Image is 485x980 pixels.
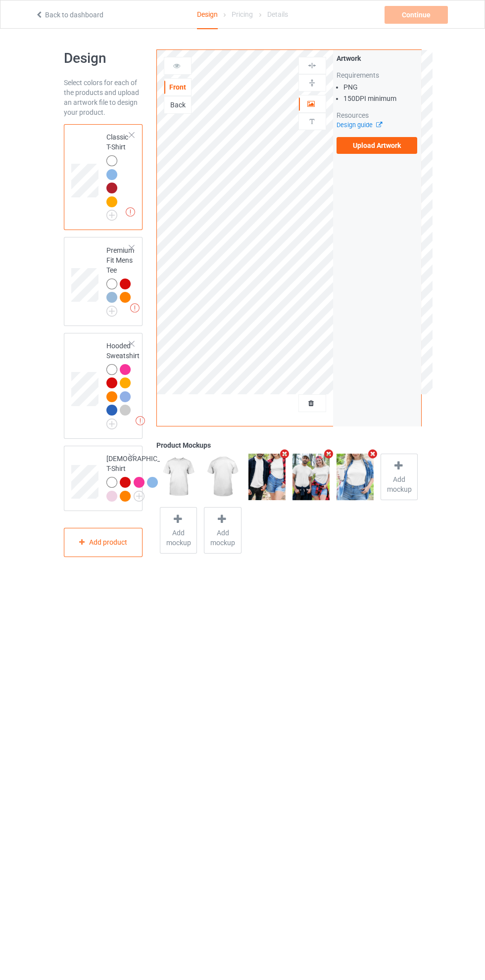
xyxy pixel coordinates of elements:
[197,0,218,29] div: Design
[204,528,241,548] span: Add mockup
[307,117,317,126] img: svg%3E%0A
[337,53,418,63] div: Artwork
[337,137,418,154] label: Upload Artwork
[64,49,143,67] h1: Design
[204,507,241,554] div: Add mockup
[164,100,191,110] div: Back
[106,210,117,221] img: svg+xml;base64,PD94bWwgdmVyc2lvbj0iMS4wIiBlbmNvZGluZz0iVVRGLTgiPz4KPHN2ZyB3aWR0aD0iMjJweCIgaGVpZ2...
[156,440,421,450] div: Product Mockups
[337,110,418,120] div: Resources
[160,454,197,500] img: regular.jpg
[248,454,286,500] img: regular.jpg
[164,82,191,92] div: Front
[106,419,117,429] img: svg+xml;base64,PD94bWwgdmVyc2lvbj0iMS4wIiBlbmNvZGluZz0iVVRGLTgiPz4KPHN2ZyB3aWR0aD0iMjJweCIgaGVpZ2...
[204,454,241,500] img: regular.jpg
[64,124,143,230] div: Classic T-Shirt
[381,474,417,494] span: Add mockup
[343,93,418,103] li: 150 DPI minimum
[64,78,143,117] div: Select colors for each of the products and upload an artwork file to design your product.
[106,132,130,217] div: Classic T-Shirt
[134,491,145,502] img: svg+xml;base64,PD94bWwgdmVyc2lvbj0iMS4wIiBlbmNvZGluZz0iVVRGLTgiPz4KPHN2ZyB3aWR0aD0iMjJweCIgaGVpZ2...
[232,0,253,28] div: Pricing
[64,333,143,439] div: Hooded Sweatshirt
[367,449,379,459] i: Remove mockup
[106,341,140,426] div: Hooded Sweatshirt
[307,78,317,88] img: svg%3E%0A
[292,454,330,500] img: regular.jpg
[337,70,418,80] div: Requirements
[337,454,374,500] img: regular.jpg
[64,237,143,326] div: Premium Fit Mens Tee
[381,454,418,500] div: Add mockup
[106,454,179,501] div: [DEMOGRAPHIC_DATA] T-Shirt
[307,61,317,70] img: svg%3E%0A
[64,528,143,557] div: Add product
[343,82,418,92] li: PNG
[279,449,291,459] i: Remove mockup
[267,0,288,28] div: Details
[106,245,134,313] div: Premium Fit Mens Tee
[130,303,140,313] img: exclamation icon
[160,528,196,548] span: Add mockup
[106,306,117,317] img: svg+xml;base64,PD94bWwgdmVyc2lvbj0iMS4wIiBlbmNvZGluZz0iVVRGLTgiPz4KPHN2ZyB3aWR0aD0iMjJweCIgaGVpZ2...
[64,446,143,511] div: [DEMOGRAPHIC_DATA] T-Shirt
[126,207,135,217] img: exclamation icon
[136,416,145,425] img: exclamation icon
[35,11,103,19] a: Back to dashboard
[323,449,335,459] i: Remove mockup
[160,507,197,554] div: Add mockup
[337,121,382,129] a: Design guide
